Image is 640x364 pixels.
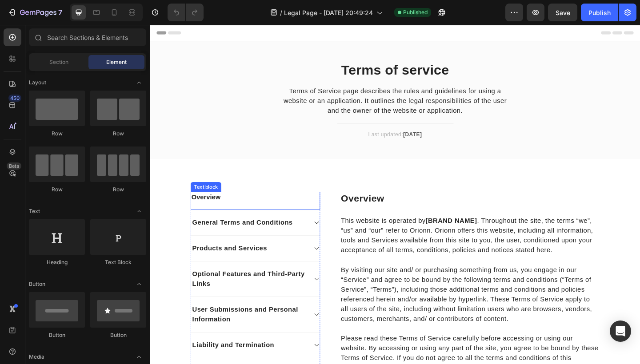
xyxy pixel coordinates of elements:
[29,280,45,288] span: Button
[46,238,128,249] p: Products and Services
[132,350,146,364] span: Toggle open
[208,261,488,325] p: By visiting our site and/ or purchasing something from us, you engage in our “Service” and agree ...
[90,258,146,266] div: Text Block
[29,130,85,138] div: Row
[208,182,488,196] p: Overview
[29,79,46,87] span: Layout
[150,25,640,364] iframe: Design area
[90,331,146,339] div: Button
[58,7,62,18] p: 7
[46,266,169,287] p: Optional Features and Third-Party Links
[90,186,146,194] div: Row
[29,186,85,194] div: Row
[280,8,282,17] span: /
[29,331,85,339] div: Button
[403,8,428,16] span: Published
[168,4,204,21] div: Undo/Redo
[556,9,570,16] span: Save
[29,28,146,46] input: Search Sections & Elements
[8,95,21,102] div: 450
[132,277,146,291] span: Toggle open
[284,8,373,17] span: Legal Page - [DATE] 20:49:24
[208,208,488,251] p: This website is operated by . Throughout the site, the terms “we”, “us” and “our” refer to Orionn...
[106,58,127,66] span: Element
[46,210,156,221] p: General Terms and Conditions
[46,172,76,180] div: Text block
[90,130,146,138] div: Row
[29,353,44,361] span: Media
[49,58,68,66] span: Section
[610,320,631,342] div: Open Intercom Messenger
[548,4,577,21] button: Save
[300,210,356,217] strong: [BRAND NAME]
[132,204,146,218] span: Toggle open
[29,258,85,266] div: Heading
[45,182,184,193] p: Overview
[588,8,611,17] div: Publish
[7,162,21,170] div: Beta
[46,305,169,326] p: User Submissions and Personal Information
[581,4,618,21] button: Publish
[4,4,66,21] button: 7
[29,207,40,215] span: Text
[46,343,136,354] p: Liability and Termination
[132,75,146,90] span: Toggle open
[276,116,296,123] strong: [DATE]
